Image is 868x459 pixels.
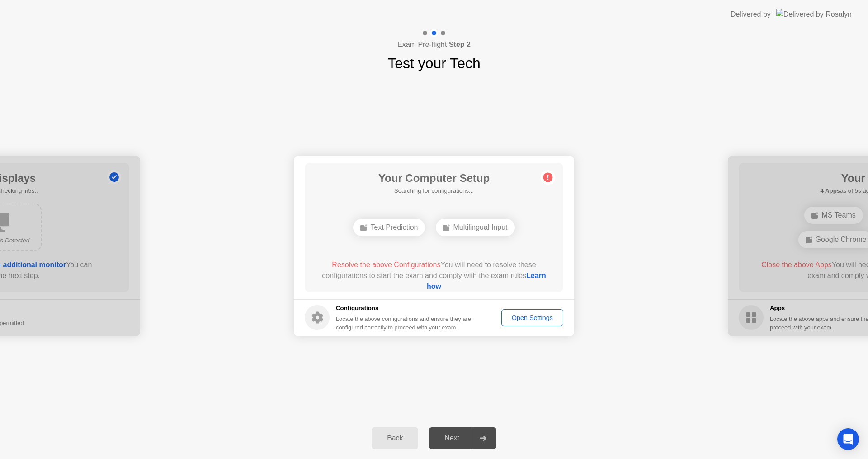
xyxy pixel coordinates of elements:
[318,260,551,292] div: You will need to resolve these configurations to start the exam and comply with the exam rules
[387,52,481,74] h1: Test your Tech
[776,9,852,19] img: Delivered by Rosalyn
[837,428,859,450] div: Open Intercom Messenger
[436,219,514,236] div: Multilingual Input
[378,170,490,186] h1: Your Computer Setup
[336,315,473,332] div: Locate the above configurations and ensure they are configured correctly to proceed with your exam.
[353,219,425,236] div: Text Prediction
[332,261,440,269] span: Resolve the above Configurations
[378,186,490,195] h5: Searching for configurations...
[731,9,771,20] div: Delivered by
[432,434,472,442] div: Next
[374,434,415,442] div: Back
[336,304,473,313] h5: Configurations
[397,39,471,50] h4: Exam Pre-flight:
[449,41,471,48] b: Step 2
[501,309,563,326] button: Open Settings
[505,314,560,321] div: Open Settings
[429,427,496,449] button: Next
[372,427,418,449] button: Back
